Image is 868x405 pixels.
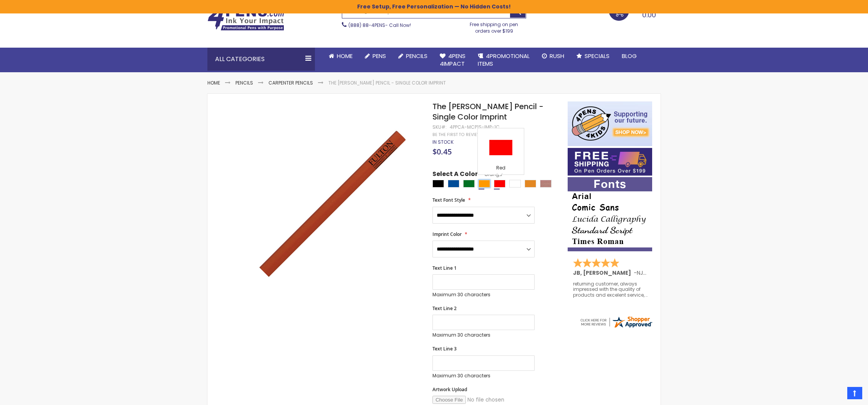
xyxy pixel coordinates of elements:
[450,124,500,130] div: 4PPCA-MCP1S-IMP-1C
[207,48,315,71] div: All Categories
[622,52,637,60] span: Blog
[434,48,472,73] a: 4Pens4impact
[432,197,465,203] span: Text Font Style
[573,281,648,298] div: returning customer, always impressed with the quality of products and excelent service, will retu...
[509,180,521,188] div: White
[432,132,513,138] a: Be the first to review this product
[616,48,643,65] a: Blog
[348,22,385,28] a: (888) 88-4PENS
[359,48,392,65] a: Pens
[463,180,475,188] div: Green
[479,180,490,188] div: Orange
[323,48,359,65] a: Home
[494,180,505,188] div: Red
[432,180,444,188] div: Black
[579,315,653,329] img: 4pens.com widget logo
[432,101,543,122] span: The [PERSON_NAME] Pencil - Single Color Imprint
[432,305,457,312] span: Text Line 2
[247,113,422,288] img: 4p-the-carpenter-pencil-orange.jpg
[525,180,536,188] div: School Bus Yellow
[432,139,454,145] div: Availability
[432,170,478,180] span: Select A Color
[348,22,411,28] span: - Call Now!
[440,52,465,68] span: 4Pens 4impact
[847,387,862,399] a: Top
[207,6,284,31] img: 4Pens Custom Pens and Promotional Products
[373,52,386,60] span: Pens
[642,10,656,20] span: 0.00
[536,48,570,65] a: Rush
[432,345,457,352] span: Text Line 3
[328,80,446,86] li: The [PERSON_NAME] Pencil - Single Color Imprint
[235,80,253,86] a: Pencils
[573,269,634,277] span: JB, [PERSON_NAME]
[448,180,459,188] div: Dark Blue
[432,139,454,145] span: In stock
[432,124,447,130] strong: SKU
[568,177,652,251] img: font-personalization-examples
[432,373,535,379] p: Maximum 30 characters
[432,146,452,157] span: $0.45
[432,231,462,237] span: Imprint Color
[472,48,536,73] a: 4PROMOTIONALITEMS
[432,292,535,298] p: Maximum 30 characters
[480,165,522,173] div: Red
[432,265,457,271] span: Text Line 1
[570,48,616,65] a: Specials
[478,171,502,178] span: Orange
[585,52,610,60] span: Specials
[634,269,701,277] span: - ,
[268,80,313,86] a: Carpenter Pencils
[392,48,434,65] a: Pencils
[207,80,220,86] a: Home
[579,324,653,330] a: 4pens.com certificate URL
[462,18,527,34] div: Free shipping on pen orders over $199
[337,52,353,60] span: Home
[568,148,652,176] img: Free shipping on orders over $199
[432,332,535,338] p: Maximum 30 characters
[432,386,467,393] span: Artwork Upload
[478,52,530,68] span: 4PROMOTIONAL ITEMS
[540,180,552,188] div: Natural
[637,269,646,277] span: NJ
[568,101,652,146] img: 4pens 4 kids
[550,52,564,60] span: Rush
[406,52,427,60] span: Pencils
